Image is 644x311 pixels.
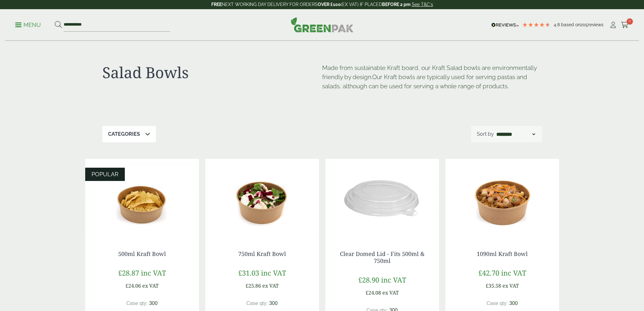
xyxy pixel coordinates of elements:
[118,268,139,277] span: £28.87
[108,130,140,138] p: Categories
[85,159,199,238] img: Kraft Bowl 500ml with Nachos
[627,18,633,25] span: 0
[322,73,527,90] span: Our Kraft bowls are typically used for serving pastas and salads, although can be used for servin...
[118,250,166,258] a: 500ml Kraft Bowl
[238,268,259,277] span: £31.03
[621,20,629,30] a: 0
[125,282,141,289] span: £24.06
[487,301,508,306] span: Case qty:
[149,301,158,306] span: 300
[609,22,617,28] i: My Account
[205,159,319,238] img: Kraft Bowl 750ml with Goats Cheese Salad Open
[269,301,278,306] span: 300
[445,159,559,238] img: Kraft Bowl 1090ml with Prawns and Rice
[588,22,603,27] span: reviews
[366,289,381,296] span: £24.08
[477,130,494,138] p: Sort by
[322,64,537,80] span: Made from sustainable Kraft board, our Kraft Salad bowls are environmentally friendly by design.
[502,282,519,289] span: ex VAT
[318,2,341,7] strong: OVER £100
[522,22,551,28] div: 4.79 Stars
[142,282,159,289] span: ex VAT
[126,301,148,306] span: Case qty:
[621,22,629,28] i: Cart
[580,22,588,27] span: 205
[554,22,561,27] span: 4.8
[211,2,222,7] strong: FREE
[15,21,41,29] p: Menu
[246,301,268,306] span: Case qty:
[382,289,399,296] span: ex VAT
[478,268,499,277] span: £42.70
[141,268,166,277] span: inc VAT
[15,21,41,28] a: Menu
[245,282,261,289] span: £25.86
[495,130,536,138] select: Shop order
[491,23,519,27] img: REVIEWS.io
[382,2,411,7] strong: BEFORE 2 pm
[358,275,379,284] span: £28.90
[340,250,424,264] a: Clear Domed Lid - Fits 500ml & 750ml
[102,63,322,82] h1: Salad Bowls
[509,301,518,306] span: 300
[238,250,286,258] a: 750ml Kraft Bowl
[325,159,439,238] img: Clear Domed Lid - Fits 750ml-0
[262,282,279,289] span: ex VAT
[92,171,118,177] span: POPULAR
[486,282,501,289] span: £35.58
[261,268,286,277] span: inc VAT
[412,2,433,7] a: See T&C's
[477,250,528,258] a: 1090ml Kraft Bowl
[291,17,354,32] img: GreenPak Supplies
[561,22,580,27] span: Based on
[501,268,526,277] span: inc VAT
[381,275,406,284] span: inc VAT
